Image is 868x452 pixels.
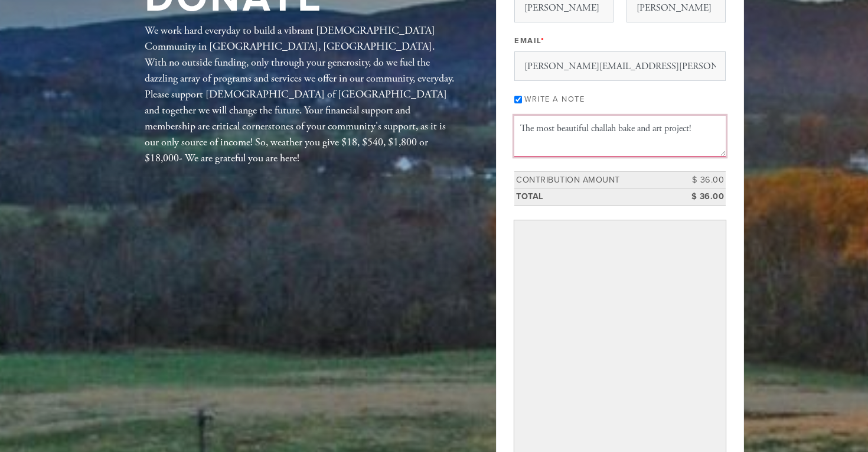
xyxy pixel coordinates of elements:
label: Email [514,35,544,46]
td: Contribution Amount [514,171,673,188]
td: $ 36.00 [673,188,726,206]
label: Write a note [524,95,585,104]
div: We work hard everyday to build a vibrant [DEMOGRAPHIC_DATA] Community in [GEOGRAPHIC_DATA], [GEOG... [145,22,458,166]
td: $ 36.00 [673,171,726,188]
span: This field is required. [541,36,545,45]
td: Total [514,188,673,206]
